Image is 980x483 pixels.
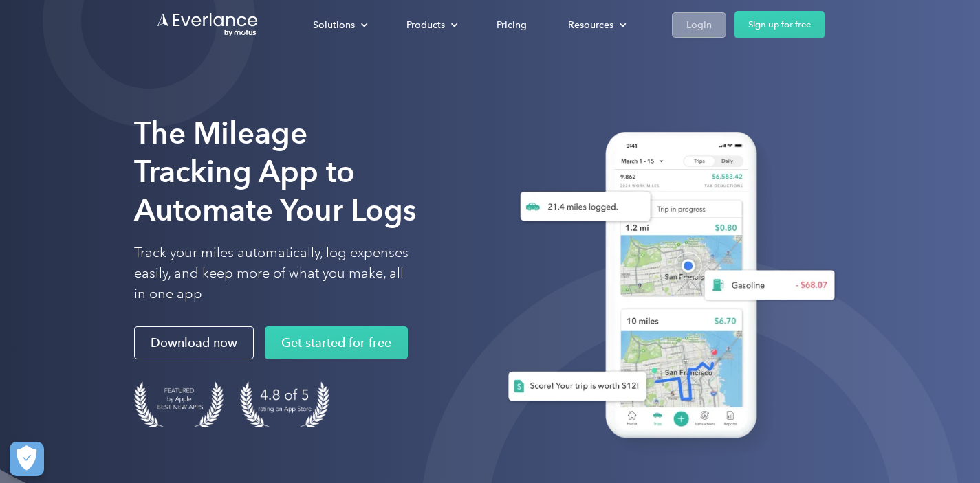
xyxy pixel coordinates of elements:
div: Resources [554,13,638,37]
button: Cookies Settings [10,442,44,476]
div: Pricing [497,16,527,34]
div: Login [686,16,712,34]
img: 4.9 out of 5 stars on the app store [240,381,329,427]
img: Everlance, mileage tracker app, expense tracking app [486,118,846,459]
div: Solutions [299,13,379,37]
p: Track your miles automatically, log expenses easily, and keep more of what you make, all in one app [134,243,409,304]
strong: The Mileage Tracking App to Automate Your Logs [134,115,417,228]
a: Go to homepage [156,12,259,38]
img: Badge for Featured by Apple Best New Apps [134,381,224,427]
a: Get started for free [265,326,408,359]
div: Solutions [313,16,355,34]
a: Pricing [483,13,541,37]
a: Download now [134,326,254,359]
div: Products [406,16,445,34]
a: Login [672,12,726,38]
a: Sign up for free [734,11,825,38]
div: Resources [568,16,613,34]
div: Products [393,13,469,37]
